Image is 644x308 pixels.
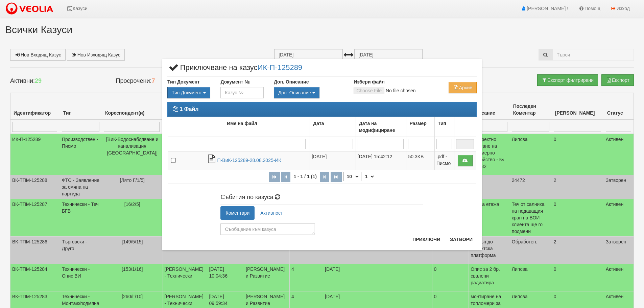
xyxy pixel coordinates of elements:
b: Име на файл [227,121,257,126]
td: Име на файл: No sort applied, activate to apply an ascending sort [179,117,310,137]
button: Първа страница [269,172,280,182]
div: Двоен клик, за изчистване на избраната стойност. [167,87,210,98]
a: Активност [255,206,288,220]
span: Доп. Описание [278,90,311,95]
select: Страница номер [361,172,375,181]
td: Тип: No sort applied, activate to apply an ascending sort [434,117,454,137]
td: Дата: No sort applied, activate to apply an ascending sort [310,117,356,137]
td: [DATE] [310,151,356,170]
strong: 1 Файл [180,106,198,112]
td: 50.3KB [406,151,434,170]
button: Следваща страница [320,172,329,182]
span: Приключване на казус [167,64,302,76]
a: Коментари [220,206,255,220]
div: Двоен клик, за изчистване на избраната стойност. [274,87,343,98]
td: [DATE] 15:42:12 [356,151,406,170]
label: Тип Документ [167,78,200,85]
td: Дата на модифициране: No sort applied, activate to apply an ascending sort [356,117,406,137]
td: : No sort applied, activate to apply an ascending sort [454,117,476,137]
h4: Събития по казуса [220,194,423,201]
input: Избор на файл, който да бъде прикачен към имейла за приключване на казуса. [171,158,176,163]
select: Брой редове на страница [343,172,360,181]
button: Тип Документ [167,87,210,98]
button: Последна страница [331,172,342,182]
b: Размер [409,121,426,126]
b: Тип [438,121,446,126]
button: Затвори [446,234,477,245]
span: 1 - 1 / 1 (1) [292,174,318,179]
label: Доп. Описание [274,78,309,85]
button: Доп. Описание [274,87,319,98]
label: Избери файл [354,78,385,85]
button: Предишна страница [281,172,290,182]
td: : No sort applied, activate to apply an ascending sort [168,117,179,137]
tr: П-ВиК-125289-28.08.2025-ИК.pdf - Писмо [168,151,476,170]
b: Дата на модифициране [359,121,395,133]
td: Размер: No sort applied, activate to apply an ascending sort [406,117,434,137]
label: Документ № [220,78,249,85]
span: Тип Документ [172,90,202,95]
b: Дата [313,121,324,126]
td: .pdf - Писмо [434,151,454,170]
a: П-ВиК-125289-28.08.2025-ИК [217,158,281,163]
button: Приключи [408,234,444,245]
a: ИК-П-125289 [258,63,303,71]
input: Казус № [220,87,263,98]
button: Архив [449,82,477,93]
